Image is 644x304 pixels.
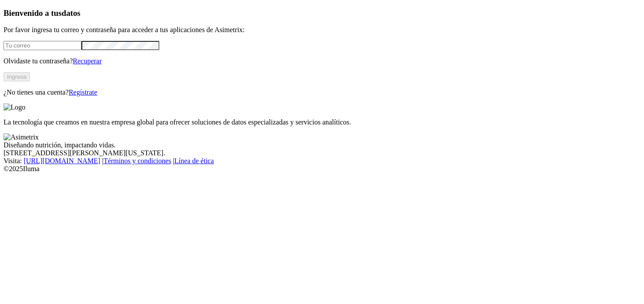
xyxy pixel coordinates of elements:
[4,26,640,34] p: Por favor ingresa tu correo y contraseña para acceder a tus aplicaciones de Asimetrix:
[103,157,171,165] a: Términos y condiciones
[4,8,640,18] h3: Bienvenido a tus
[73,57,102,65] a: Recuperar
[4,41,81,50] input: Tu correo
[4,133,39,141] img: Asimetrix
[69,88,97,96] a: Regístrate
[62,8,81,18] span: datos
[4,165,640,173] div: © 2025 Iluma
[4,103,26,111] img: Logo
[174,157,214,165] a: Línea de ética
[4,57,640,65] p: Olvidaste tu contraseña?
[4,157,640,165] div: Visita : | |
[4,141,640,149] div: Diseñando nutrición, impactando vidas.
[4,149,640,157] div: [STREET_ADDRESS][PERSON_NAME][US_STATE].
[24,157,100,165] a: [URL][DOMAIN_NAME]
[4,118,640,126] p: La tecnología que creamos en nuestra empresa global para ofrecer soluciones de datos especializad...
[4,88,640,96] p: ¿No tienes una cuenta?
[4,72,30,81] button: Ingresa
